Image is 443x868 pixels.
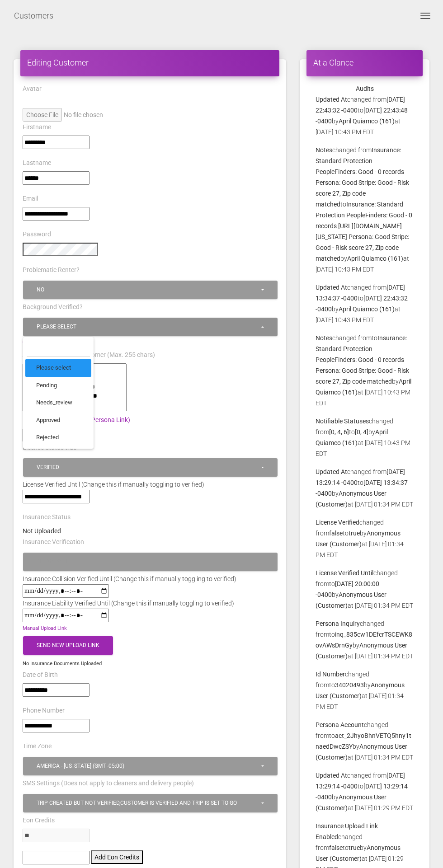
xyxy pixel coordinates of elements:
[349,530,360,537] b: true
[316,519,359,526] b: License Verified
[316,145,414,275] p: changed from to by at [DATE] 10:43 PM EDT
[316,620,360,627] b: Persona Inquiry
[356,85,374,92] strong: Audits
[23,303,83,312] label: Background Verified?
[316,618,414,662] p: changed from to by at [DATE] 01:34 PM EDT
[37,799,260,807] div: Trip created but not verified , Customer is verified and trip is set to go
[23,443,76,452] label: License Status true
[316,772,347,779] b: Updated At
[23,266,80,275] label: Problematic Renter?
[91,850,143,864] button: Add Eon Credits
[316,334,332,342] b: Notes
[23,757,278,775] button: America - New York (GMT -05:00)
[316,466,414,510] p: changed from to by at [DATE] 01:34 PM EDT
[36,399,72,407] span: Needs_review
[36,433,59,442] span: Rejected
[349,844,360,851] b: true
[23,636,113,655] button: Send New Upload Link
[23,351,155,360] label: Admin Notes about Customer (Max. 255 chars)
[89,416,130,423] a: (Persona Link)
[23,230,51,239] label: Password
[316,94,414,137] p: changed from to by at [DATE] 10:43 PM EDT
[23,538,84,547] label: Insurance Verification
[23,194,38,203] label: Email
[23,794,278,812] button: Trip created but not verified, Customer is verified and trip is set to go
[316,569,373,577] b: License Verified Until
[23,742,52,751] label: Time Zone
[316,822,378,840] b: Insurance Upload Link Enabled
[23,553,278,571] button: Please select
[37,464,260,471] div: Verified
[16,573,243,584] div: Insurance Collision Verified Until (Change this if manually toggling to verified)
[316,719,414,763] p: changed from to by at [DATE] 01:34 PM EDT
[316,743,407,761] b: Anonymous User (Customer)
[329,428,349,436] b: [0, 4, 6]
[37,558,260,566] div: Please select
[16,598,241,609] div: Insurance Liability Verified Until (Change this if manually toggling to verified)
[37,323,260,331] div: Please select
[316,418,369,425] b: Notifiable Statuses
[316,591,386,609] b: Anonymous User (Customer)
[316,468,347,475] b: Updated At
[23,123,51,132] label: Firstname
[316,284,347,291] b: Updated At
[316,96,347,103] b: Updated At
[316,770,414,813] p: changed from to by at [DATE] 01:29 PM EDT
[316,721,364,728] b: Persona Account
[23,816,55,825] label: Eon Credits
[329,844,343,851] b: false
[316,642,407,660] b: Anonymous User (Customer)
[316,669,414,712] p: changed from to by at [DATE] 01:34 PM EDT
[27,341,90,357] input: Search
[316,732,411,750] b: act_2JhyoBhnVETQ5hny1tnaedDwcZSY
[316,334,409,385] b: Insurance: Standard Protection PeopleFinders: Good - 0 records Persona: Good Stripe: Good - Risk ...
[36,416,60,425] span: Approved
[316,490,386,508] b: Anonymous User (Customer)
[14,5,53,27] a: Customers
[37,286,260,294] div: No
[329,530,343,537] b: false
[23,625,67,631] a: Manual Upload Link
[23,340,93,347] a: View background checks
[23,513,71,522] label: Insurance Status
[316,631,412,649] b: inq_835cw1DEfcrTSCEWK8ovAWsDrnGy
[36,381,57,390] span: Pending
[23,318,278,336] button: Please select
[23,458,278,477] button: Verified
[316,146,332,154] b: Notes
[355,428,368,436] b: [0, 4]
[23,661,102,666] small: No Insurance Documents Uploaded
[339,305,395,313] b: April Quiamco (161)
[316,201,412,262] b: Insurance: Standard Protection PeopleFinders: Good - 0 records [URL][DOMAIN_NAME][US_STATE] Perso...
[23,159,51,168] label: Lastname
[316,793,386,812] b: Anonymous User (Customer)
[23,281,278,299] button: No
[335,681,364,689] b: 34020493
[316,416,414,459] p: changed from to by at [DATE] 10:43 PM EDT
[23,706,65,715] label: Phone Number
[316,517,414,560] p: changed from to by at [DATE] 01:34 PM EDT
[316,282,414,325] p: changed from to by at [DATE] 10:43 PM EDT
[347,255,403,262] b: April Quiamco (161)
[27,57,273,68] h4: Editing Customer
[23,416,130,425] label: Driver's License Number
[316,333,414,408] p: changed from to by at [DATE] 10:43 PM EDT
[23,527,61,535] strong: Not Uploaded
[313,57,416,68] h4: At a Glance
[16,479,284,490] div: License Verified Until (Change this if manually toggling to verified)
[339,117,395,125] b: April Quiamco (161)
[316,568,414,611] p: changed from to by at [DATE] 01:34 PM EDT
[23,671,58,680] label: Date of Birth
[23,779,194,788] label: SMS Settings (Does not apply to cleaners and delivery people)
[36,364,71,372] span: Please select
[415,10,436,21] button: Toggle navigation
[23,84,42,94] label: Avatar
[37,762,260,770] div: America - [US_STATE] (GMT -05:00)
[316,671,345,678] b: Id Number
[316,580,379,598] b: [DATE] 20:00:00 -0400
